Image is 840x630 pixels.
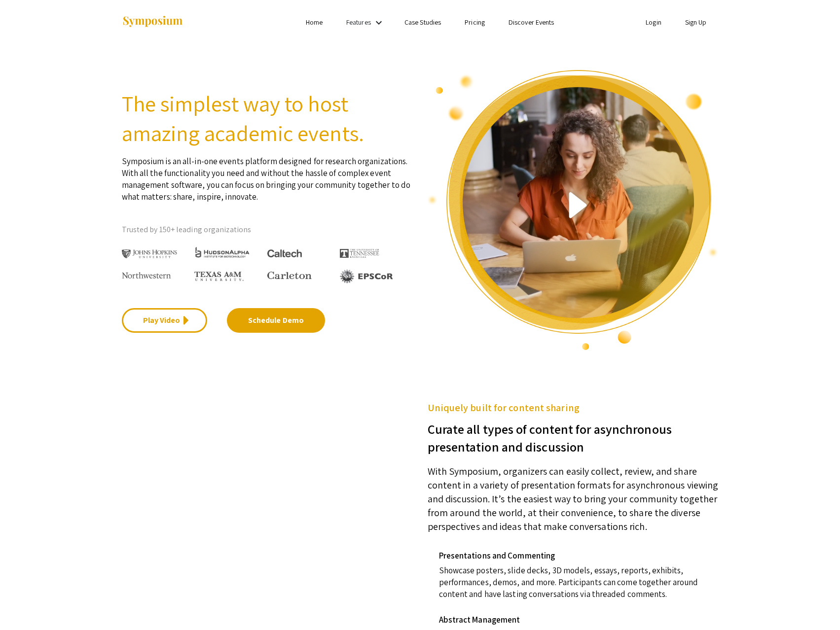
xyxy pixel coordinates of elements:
h5: Uniquely built for content sharing [428,400,719,415]
h3: Curate all types of content for asynchronous presentation and discussion [428,415,719,455]
h4: Abstract Management [439,615,711,625]
iframe: Chat [7,586,42,623]
img: The University of Tennessee [340,249,379,258]
a: Home [306,18,323,27]
p: Showcase posters, slide decks, 3D models, essays, reports, exhibits, performances, demos, and mor... [439,560,711,600]
img: HudsonAlpha [194,246,250,258]
a: Sign Up [685,18,707,27]
img: video overview of Symposium [428,69,719,351]
p: Symposium is an all-in-one events platform designed for research organizations. With all the func... [122,148,413,203]
a: Pricing [465,18,485,27]
mat-icon: Expand Features list [373,17,385,29]
img: Texas A&M University [194,272,244,281]
h4: Presentations and Commenting [439,551,711,560]
a: Features [346,18,371,27]
a: Discover Events [509,18,554,27]
img: Johns Hopkins University [122,249,178,259]
img: Caltech [267,249,302,258]
img: Northwestern [122,272,171,278]
h2: The simplest way to host amazing academic events. [122,89,413,148]
img: Symposium by ForagerOne [122,15,183,29]
a: Play Video [122,308,207,333]
a: Login [646,18,661,27]
p: Trusted by 150+ leading organizations [122,222,413,237]
img: Carleton [267,272,312,280]
a: Schedule Demo [227,308,325,333]
p: With Symposium, organizers can easily collect, review, and share content in a variety of presenta... [428,455,719,533]
a: Case Studies [404,18,441,27]
img: EPSCOR [340,269,394,283]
